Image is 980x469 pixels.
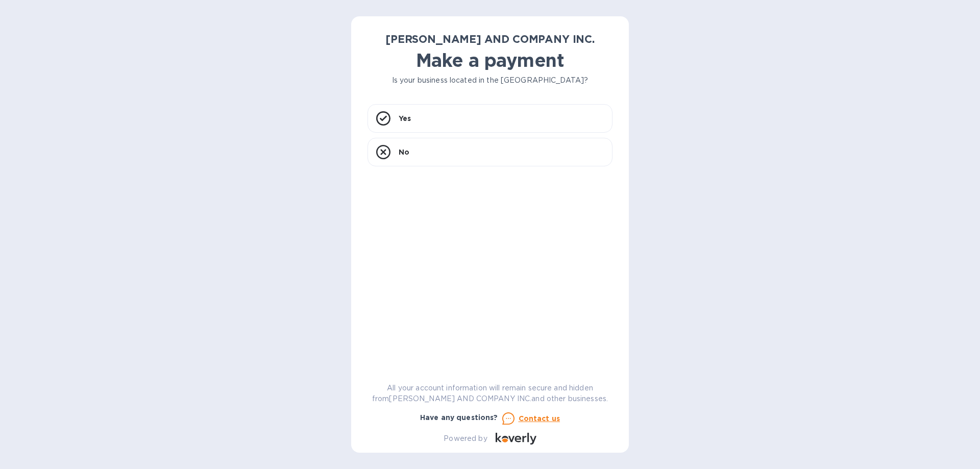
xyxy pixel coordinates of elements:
h1: Make a payment [367,50,612,71]
b: Have any questions? [420,413,498,422]
p: Powered by [444,433,487,444]
p: Is your business located in the [GEOGRAPHIC_DATA]? [367,75,612,86]
p: No [399,147,409,157]
p: All your account information will remain secure and hidden from [PERSON_NAME] AND COMPANY INC. an... [367,383,612,404]
b: [PERSON_NAME] AND COMPANY INC. [385,33,595,45]
p: Yes [399,113,411,124]
u: Contact us [519,414,560,423]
